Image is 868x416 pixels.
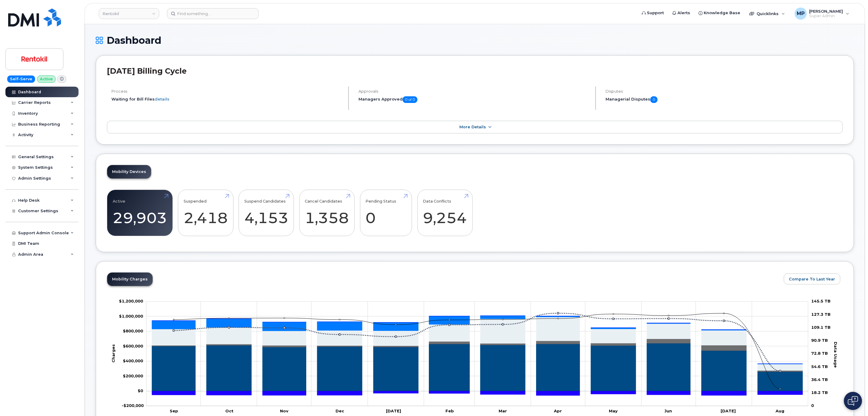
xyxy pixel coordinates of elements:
[123,344,143,348] g: $0
[775,408,784,413] tspan: Aug
[123,344,143,348] tspan: $600,000
[152,343,802,391] g: Rate Plan
[111,344,116,363] tspan: Charges
[386,408,401,413] tspan: [DATE]
[848,396,858,406] img: Open chat
[122,403,144,408] g: $0
[606,96,843,103] h5: Managerial Disputes
[459,125,486,129] span: More Details
[119,299,143,303] tspan: $1,200,000
[96,35,854,46] h1: Dashboard
[811,312,831,317] tspan: 127.3 TB
[609,408,618,413] tspan: May
[650,96,657,103] span: 0
[358,89,590,94] h4: Approvals
[280,408,288,413] tspan: Nov
[811,299,831,303] tspan: 145.5 TB
[811,390,828,395] tspan: 18.2 TB
[833,342,838,368] tspan: Data Usage
[107,66,843,75] h2: [DATE] Billing Cycle
[119,314,143,318] tspan: $1,000,000
[152,391,802,395] g: Credits
[811,325,831,330] tspan: 109.1 TB
[445,408,454,413] tspan: Feb
[811,338,828,343] tspan: 90.9 TB
[113,193,167,233] a: Active 29,903
[123,328,143,333] tspan: $800,000
[811,377,828,382] tspan: 36.4 TB
[119,314,143,318] g: $0
[184,193,228,233] a: Suspended 2,418
[155,97,169,101] a: details
[244,193,288,233] a: Suspend Candidates 4,153
[119,299,143,303] g: $0
[784,274,840,284] button: Compare To Last Year
[123,373,143,378] g: $0
[403,96,417,103] span: 0 of 0
[152,343,802,372] g: Roaming
[365,193,406,233] a: Pending Status 0
[664,408,672,413] tspan: Jun
[123,358,143,363] tspan: $400,000
[721,408,736,413] tspan: [DATE]
[499,408,507,413] tspan: Mar
[423,193,467,233] a: Data Conflicts 9,254
[152,316,802,364] g: Features
[123,373,143,378] tspan: $200,000
[554,408,562,413] tspan: Apr
[123,328,143,333] g: $0
[336,408,344,413] tspan: Dec
[107,273,153,286] a: Mobility Charges
[111,96,343,102] li: Waiting for Bill Files
[170,408,178,413] tspan: Sep
[152,339,802,371] g: Data
[789,276,835,282] span: Compare To Last Year
[811,364,828,369] tspan: 54.6 TB
[107,165,151,178] a: Mobility Devices
[122,403,144,408] tspan: -$200,000
[811,403,814,408] tspan: 0
[123,358,143,363] g: $0
[606,89,843,94] h4: Disputes
[811,351,828,356] tspan: 72.8 TB
[111,89,343,94] h4: Process
[225,408,233,413] tspan: Oct
[152,317,802,370] g: Hardware
[305,193,349,233] a: Cancel Candidates 1,358
[138,388,143,393] tspan: $0
[358,96,590,103] h5: Managers Approved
